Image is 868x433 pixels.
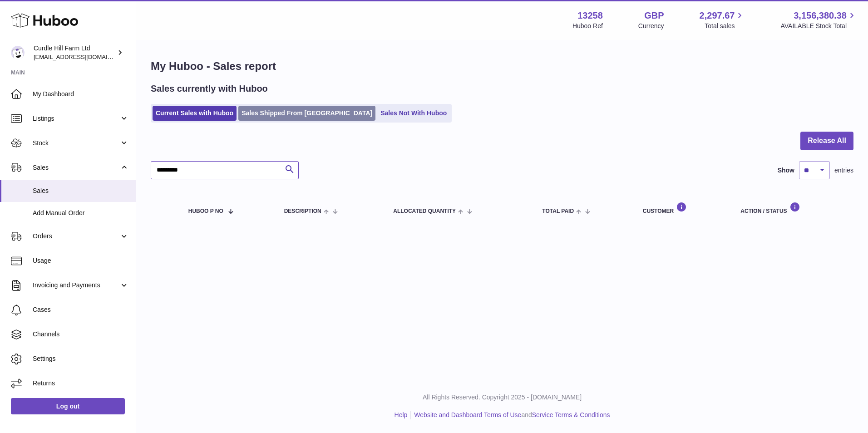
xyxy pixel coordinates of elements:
[644,10,664,22] strong: GBP
[800,132,853,150] button: Release All
[11,398,125,414] a: Log out
[643,202,723,214] div: Customer
[33,209,129,217] span: Add Manual Order
[151,83,268,95] h2: Sales currently with Huboo
[33,163,119,172] span: Sales
[33,330,129,339] span: Channels
[700,10,735,22] span: 2,297.67
[780,22,857,30] span: AVAILABLE Stock Total
[34,44,115,61] div: Curdle Hill Farm Ltd
[377,106,450,121] a: Sales Not With Huboo
[143,393,861,402] p: All Rights Reserved. Copyright 2025 - [DOMAIN_NAME]
[33,379,129,388] span: Returns
[577,10,603,22] strong: 13258
[188,208,223,214] span: Huboo P no
[33,256,129,265] span: Usage
[33,354,129,363] span: Settings
[153,106,237,121] a: Current Sales with Huboo
[834,166,853,175] span: entries
[740,202,844,214] div: Action / Status
[572,22,603,30] div: Huboo Ref
[151,59,853,74] h1: My Huboo - Sales report
[33,90,129,98] span: My Dashboard
[393,208,456,214] span: ALLOCATED Quantity
[794,10,847,22] span: 3,156,380.38
[411,411,610,419] li: and
[33,281,119,290] span: Invoicing and Payments
[238,106,375,121] a: Sales Shipped From [GEOGRAPHIC_DATA]
[780,10,857,30] a: 3,156,380.38 AVAILABLE Stock Total
[33,114,119,123] span: Listings
[638,22,664,30] div: Currency
[395,411,408,418] a: Help
[284,208,321,214] span: Description
[33,187,129,195] span: Sales
[11,46,25,59] img: internalAdmin-13258@internal.huboo.com
[778,166,794,175] label: Show
[33,305,129,314] span: Cases
[33,232,119,241] span: Orders
[414,411,521,418] a: Website and Dashboard Terms of Use
[705,22,745,30] span: Total sales
[532,411,610,418] a: Service Terms & Conditions
[33,139,119,148] span: Stock
[700,10,745,30] a: 2,297.67 Total sales
[542,208,574,214] span: Total paid
[34,53,133,60] span: [EMAIL_ADDRESS][DOMAIN_NAME]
